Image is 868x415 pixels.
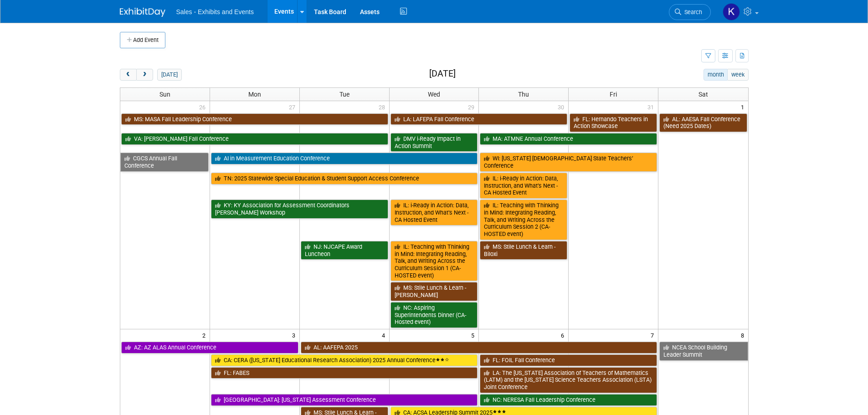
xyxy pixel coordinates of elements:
[121,133,388,145] a: VA: [PERSON_NAME] Fall Conference
[723,3,740,20] img: Kara Haven
[659,342,748,360] a: NCEA School Building Leader Summit
[121,342,298,354] a: AZ: AZ ALAS Annual Conference
[120,69,137,81] button: prev
[381,329,389,341] span: 4
[121,113,388,125] a: MS: MASA Fall Leadership Conference
[198,101,210,113] span: 26
[120,8,165,17] img: ExhibitDay
[301,342,657,354] a: AL: AAFEPA 2025
[301,241,388,260] a: NJ: NJCAPE Award Luncheon
[390,302,478,328] a: NC: Aspiring Superintendents Dinner (CA-Hosted event)
[727,69,748,81] button: week
[480,354,657,366] a: FL: FOIL Fall Conference
[557,101,568,113] span: 30
[428,91,440,98] span: Wed
[610,91,617,98] span: Fri
[480,173,567,199] a: IL: i-Ready in Action: Data, Instruction, and What’s Next - CA Hosted Event
[390,200,478,225] a: IL: i-Ready in Action: Data, Instruction, and What’s Next - CA Hosted Event
[157,69,181,81] button: [DATE]
[120,32,165,48] button: Add Event
[650,329,658,341] span: 7
[570,113,657,132] a: FL: Hernando Teachers in Action Showcase
[211,200,388,218] a: KY: KY Association for Assessment Coordinators [PERSON_NAME] Workshop
[740,329,748,341] span: 8
[480,133,657,145] a: MA: ATMNE Annual Conference
[120,153,209,171] a: CGCS Annual Fall Conference
[211,173,478,184] a: TN: 2025 Statewide Special Education & Student Support Access Conference
[704,69,728,81] button: month
[291,329,299,341] span: 3
[390,241,478,282] a: IL: Teaching with Thinking in Mind: Integrating Reading, Talk, and Writing Across the Curriculum ...
[201,329,210,341] span: 2
[518,91,529,98] span: Thu
[470,329,478,341] span: 5
[136,69,153,81] button: next
[669,4,711,20] a: Search
[390,113,568,125] a: LA: LAFEPA Fall Conference
[288,101,299,113] span: 27
[176,8,254,15] span: Sales - Exhibits and Events
[467,101,478,113] span: 29
[560,329,568,341] span: 6
[390,133,478,152] a: DMV i-Ready Impact in Action Summit
[390,282,478,301] a: MS: Stile Lunch & Learn - [PERSON_NAME]
[659,113,747,132] a: AL: AAESA Fall Conference (Need 2025 Dates)
[699,91,708,98] span: Sat
[211,394,478,406] a: [GEOGRAPHIC_DATA]: [US_STATE] Assessment Conference
[480,153,657,171] a: WI: [US_STATE] [DEMOGRAPHIC_DATA] State Teachers’ Conference
[480,241,567,260] a: MS: Stile Lunch & Learn - Biloxi
[378,101,389,113] span: 28
[480,200,567,240] a: IL: Teaching with Thinking in Mind: Integrating Reading, Talk, and Writing Across the Curriculum ...
[211,153,478,164] a: AI in Measurement Education Conference
[480,367,657,393] a: LA: The [US_STATE] Association of Teachers of Mathematics (LATM) and the [US_STATE] Science Teach...
[248,91,261,98] span: Mon
[339,91,349,98] span: Tue
[740,101,748,113] span: 1
[211,367,478,379] a: FL: FABES
[480,394,657,406] a: NC: NERESA Fall Leadership Conference
[647,101,658,113] span: 31
[159,91,170,98] span: Sun
[681,9,702,15] span: Search
[429,69,456,79] h2: [DATE]
[211,354,478,366] a: CA: CERA ([US_STATE] Educational Research Association) 2025 Annual Conference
